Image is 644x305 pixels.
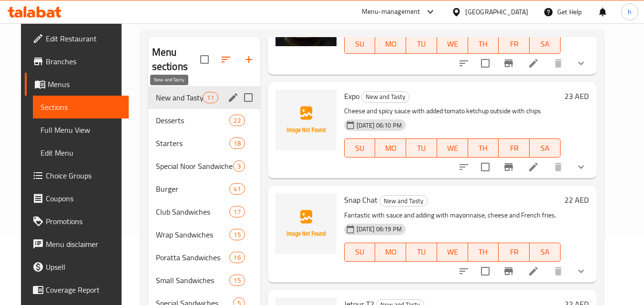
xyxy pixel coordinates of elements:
[528,161,539,173] a: Edit menu item
[156,115,230,126] span: Desserts
[230,230,244,239] span: 15
[25,27,129,50] a: Edit Restaurant
[475,261,495,281] span: Select to update
[229,252,245,263] div: items
[148,269,260,292] div: Small Sandwiches15
[575,161,587,173] svg: Show Choices
[502,245,526,259] span: FR
[465,7,528,17] div: [GEOGRAPHIC_DATA]
[156,206,230,217] span: Club Sandwiches
[46,238,121,250] span: Menu disclaimer
[344,35,376,54] button: SU
[497,156,520,178] button: Branch-specific-item
[547,156,570,178] button: delete
[229,183,245,195] div: items
[437,35,468,54] button: WE
[475,157,495,177] span: Select to update
[344,243,376,262] button: SU
[564,89,589,103] h6: 23 AED
[276,193,337,254] img: Snap Chat
[46,261,121,273] span: Upsell
[148,155,260,177] div: Special Noor Sandwiches3
[406,138,437,157] button: TU
[203,93,217,102] span: 11
[406,243,437,262] button: TU
[230,276,244,285] span: 15
[33,118,129,141] a: Full Menu View
[229,275,245,286] div: items
[452,156,475,178] button: sort-choices
[156,229,230,240] span: Wrap Sandwiches
[230,207,244,216] span: 17
[353,225,406,234] span: [DATE] 06:19 PM
[375,243,406,262] button: MO
[156,160,233,172] div: Special Noor Sandwiches
[156,183,230,195] div: Burger
[276,89,337,150] img: Expo
[25,187,129,210] a: Coupons
[497,260,520,283] button: Branch-specific-item
[528,58,539,69] a: Edit menu item
[575,266,587,277] svg: Show Choices
[156,92,203,103] span: New and Tasty
[230,253,244,262] span: 16
[344,209,561,221] p: Fantastic with sauce and adding with mayonnaise, cheese and French fries.
[547,260,570,283] button: delete
[410,37,433,51] span: TU
[33,96,129,118] a: Sections
[628,7,632,17] span: h
[575,58,587,69] svg: Show Choices
[226,90,240,105] button: edit
[348,245,372,259] span: SU
[46,33,121,44] span: Edit Restaurant
[25,278,129,301] a: Coverage Report
[499,35,530,54] button: FR
[472,37,495,51] span: TH
[379,37,402,51] span: MO
[348,37,372,51] span: SU
[46,216,121,227] span: Promotions
[46,284,121,295] span: Coverage Report
[441,37,464,51] span: WE
[362,6,420,18] div: Menu-management
[472,141,495,155] span: TH
[156,252,230,263] span: Poratta Sandwiches
[148,177,260,200] div: Burger41
[468,138,499,157] button: TH
[570,260,593,283] button: show more
[499,138,530,157] button: FR
[156,275,230,286] span: Small Sandwiches
[46,56,121,67] span: Branches
[25,50,129,73] a: Branches
[229,229,245,240] div: items
[194,49,215,69] span: Select all sections
[533,37,557,51] span: SA
[234,162,245,171] span: 3
[41,101,121,113] span: Sections
[361,91,409,103] div: New and Tasty
[533,245,557,259] span: SA
[375,138,406,157] button: MO
[148,86,260,109] div: New and Tasty11edit
[528,266,539,277] a: Edit menu item
[570,52,593,75] button: show more
[203,92,218,103] div: items
[230,185,244,194] span: 41
[530,243,561,262] button: SA
[533,141,557,155] span: SA
[406,35,437,54] button: TU
[230,139,244,148] span: 18
[148,200,260,223] div: Club Sandwiches17
[353,121,406,130] span: [DATE] 06:10 PM
[348,141,372,155] span: SU
[452,52,475,75] button: sort-choices
[472,245,495,259] span: TH
[46,193,121,204] span: Coupons
[437,138,468,157] button: WE
[148,132,260,155] div: Starters18
[468,35,499,54] button: TH
[33,141,129,164] a: Edit Menu
[25,233,129,256] a: Menu disclaimer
